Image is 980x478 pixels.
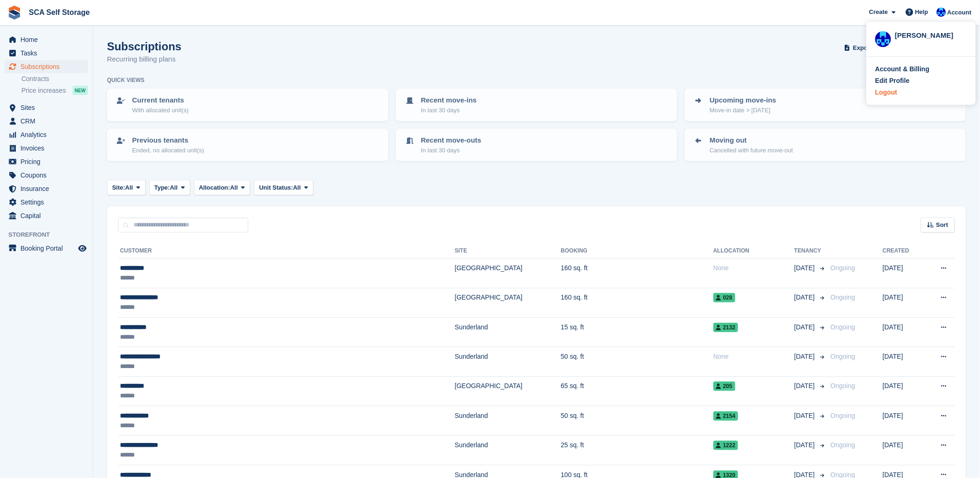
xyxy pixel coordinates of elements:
[118,244,455,259] th: Customer
[875,76,910,86] div: Edit Profile
[20,196,76,209] span: Settings
[455,244,561,259] th: Site
[20,242,76,255] span: Booking Portal
[455,347,561,376] td: Sunderland
[713,411,739,421] span: 2154
[831,412,855,419] span: Ongoing
[794,440,817,450] span: [DATE]
[259,183,293,192] span: Unit Status:
[108,130,387,160] a: Previous tenants Ended, no allocated unit(s)
[561,347,713,376] td: 50 sq. ft
[293,183,301,192] span: All
[831,353,855,360] span: Ongoing
[5,142,88,155] a: menu
[397,89,676,120] a: Recent move-ins In last 30 days
[107,54,181,65] p: Recurring billing plans
[20,33,76,46] span: Home
[77,243,88,254] a: Preview store
[455,436,561,465] td: Sunderland
[561,259,713,288] td: 160 sq. ft
[947,8,972,17] span: Account
[831,294,855,301] span: Ongoing
[254,180,313,195] button: Unit Status: All
[154,183,170,192] span: Type:
[561,288,713,317] td: 160 sq. ft
[5,196,88,209] a: menu
[199,183,230,192] span: Allocation:
[713,323,739,332] span: 2132
[875,31,891,47] img: Kelly Neesham
[794,352,817,362] span: [DATE]
[25,5,93,20] a: SCA Self Storage
[883,347,924,376] td: [DATE]
[883,406,924,436] td: [DATE]
[713,293,735,302] span: 028
[710,106,776,115] p: Move-in date > [DATE]
[20,47,76,60] span: Tasks
[794,411,817,421] span: [DATE]
[853,43,872,53] span: Export
[125,183,133,192] span: All
[421,95,477,106] p: Recent move-ins
[108,89,387,120] a: Current tenants With allocated unit(s)
[73,86,88,95] div: NEW
[5,47,88,60] a: menu
[455,259,561,288] td: [GEOGRAPHIC_DATA]
[561,376,713,406] td: 65 sq. ft
[149,180,190,195] button: Type: All
[455,288,561,317] td: [GEOGRAPHIC_DATA]
[883,317,924,347] td: [DATE]
[875,64,930,74] div: Account & Billing
[20,182,76,195] span: Insurance
[5,182,88,195] a: menu
[794,263,817,273] span: [DATE]
[875,88,897,97] div: Logout
[713,441,739,450] span: 1222
[831,382,855,389] span: Ongoing
[561,244,713,259] th: Booking
[710,135,793,146] p: Moving out
[869,7,888,17] span: Create
[455,376,561,406] td: [GEOGRAPHIC_DATA]
[21,86,66,95] span: Price increases
[883,436,924,465] td: [DATE]
[107,76,145,84] h6: Quick views
[20,60,76,73] span: Subscriptions
[21,85,88,96] a: Price increases NEW
[132,95,188,106] p: Current tenants
[875,88,967,97] a: Logout
[107,180,146,195] button: Site: All
[794,322,817,332] span: [DATE]
[937,7,946,17] img: Kelly Neesham
[710,146,793,155] p: Cancelled with future move-out
[5,242,88,255] a: menu
[8,230,93,239] span: Storefront
[561,406,713,436] td: 50 sq. ft
[20,101,76,114] span: Sites
[713,244,794,259] th: Allocation
[710,95,776,106] p: Upcoming move-ins
[686,130,965,160] a: Moving out Cancelled with future move-out
[895,30,967,39] div: [PERSON_NAME]
[421,135,481,146] p: Recent move-outs
[20,142,76,155] span: Invoices
[20,209,76,222] span: Capital
[842,40,883,55] button: Export
[794,244,827,259] th: Tenancy
[794,381,817,391] span: [DATE]
[107,40,181,53] h1: Subscriptions
[875,64,967,74] a: Account & Billing
[194,180,251,195] button: Allocation: All
[5,169,88,182] a: menu
[831,323,855,331] span: Ongoing
[455,317,561,347] td: Sunderland
[5,115,88,128] a: menu
[5,33,88,46] a: menu
[883,376,924,406] td: [DATE]
[170,183,178,192] span: All
[20,155,76,168] span: Pricing
[230,183,238,192] span: All
[713,352,794,362] div: None
[831,441,855,449] span: Ongoing
[397,130,676,160] a: Recent move-outs In last 30 days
